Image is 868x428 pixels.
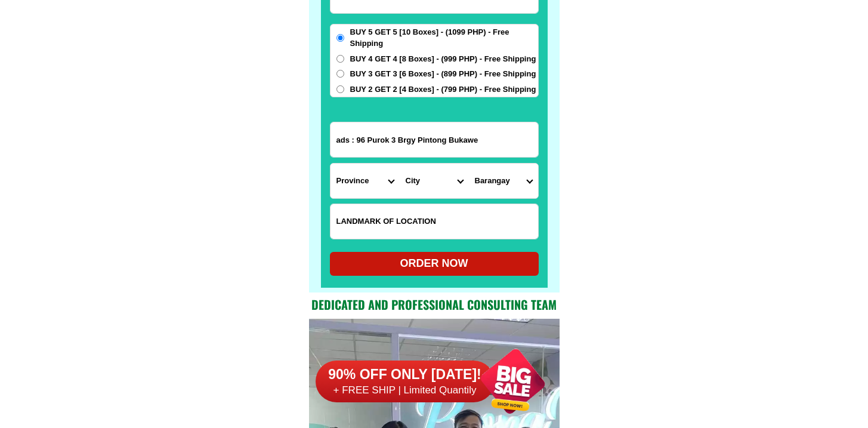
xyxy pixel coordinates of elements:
[330,255,539,272] div: ORDER NOW
[336,85,344,93] input: BUY 2 GET 2 [4 Boxes] - (799 PHP) - Free Shipping
[350,26,538,50] span: BUY 5 GET 5 [10 Boxes] - (1099 PHP) - Free Shipping
[330,164,400,198] select: Select province
[336,55,344,63] input: BUY 4 GET 4 [8 Boxes] - (999 PHP) - Free Shipping
[469,164,538,198] select: Select commune
[336,70,344,78] input: BUY 3 GET 3 [6 Boxes] - (899 PHP) - Free Shipping
[400,164,469,198] select: Select district
[350,53,536,65] span: BUY 4 GET 4 [8 Boxes] - (999 PHP) - Free Shipping
[330,204,538,239] input: Input LANDMARKOFLOCATION
[350,68,536,80] span: BUY 3 GET 3 [6 Boxes] - (899 PHP) - Free Shipping
[336,34,344,42] input: BUY 5 GET 5 [10 Boxes] - (1099 PHP) - Free Shipping
[316,384,495,397] h6: + FREE SHIP | Limited Quantily
[309,295,560,313] h2: Dedicated and professional consulting team
[330,122,538,157] input: Input address
[350,84,536,96] span: BUY 2 GET 2 [4 Boxes] - (799 PHP) - Free Shipping
[316,366,495,384] h6: 90% OFF ONLY [DATE]!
